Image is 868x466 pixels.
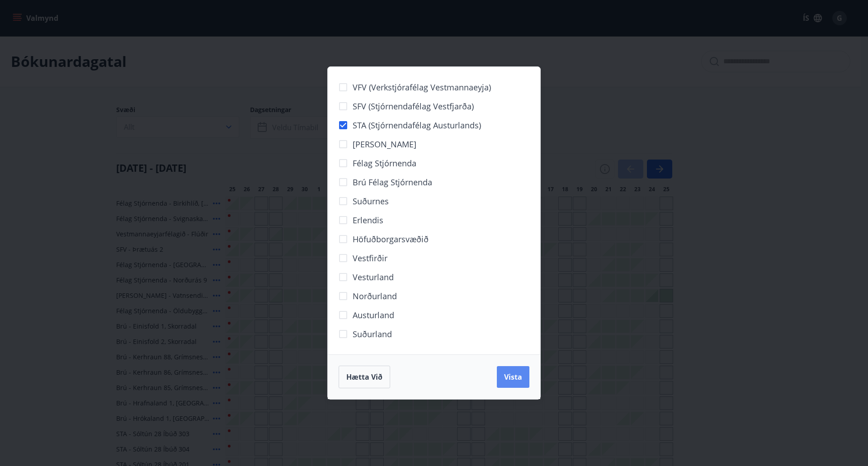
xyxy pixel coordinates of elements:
[353,176,432,188] span: Brú félag stjórnenda
[353,214,383,226] span: Erlendis
[339,366,390,388] button: Hætta við
[353,195,389,207] span: Suðurnes
[353,138,416,150] span: [PERSON_NAME]
[353,100,474,112] span: SFV (Stjórnendafélag Vestfjarða)
[353,119,481,131] span: STA (Stjórnendafélag Austurlands)
[353,309,394,321] span: Austurland
[497,366,529,388] button: Vista
[353,233,429,245] span: Höfuðborgarsvæðið
[353,290,397,302] span: Norðurland
[353,81,491,93] span: VFV (Verkstjórafélag Vestmannaeyja)
[504,372,522,382] span: Vista
[353,157,416,169] span: Félag stjórnenda
[353,271,394,283] span: Vesturland
[353,252,387,264] span: Vestfirðir
[353,328,392,340] span: Suðurland
[346,372,382,382] span: Hætta við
